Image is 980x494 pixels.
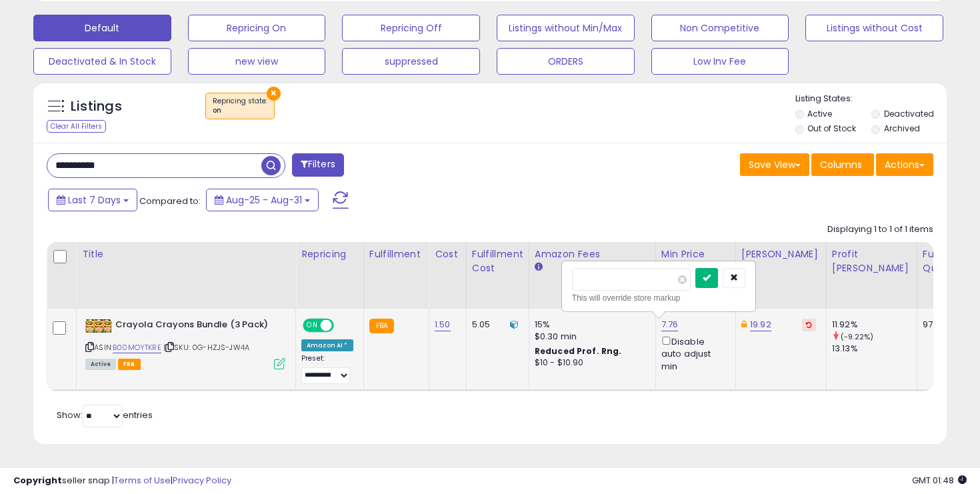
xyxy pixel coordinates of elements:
[535,345,622,357] b: Reduced Prof. Rng.
[213,106,267,115] div: on
[741,247,821,261] div: [PERSON_NAME]
[805,15,943,41] button: Listings without Cost
[535,247,650,261] div: Amazon Fees
[292,153,344,177] button: Filters
[226,193,302,207] span: Aug-25 - Aug-31
[188,48,326,75] button: new view
[832,343,917,355] div: 13.13%
[535,331,645,343] div: $0.30 min
[13,475,231,487] div: seller snap | |
[115,319,277,335] b: Crayola Crayons Bundle (3 Pack)
[472,247,523,275] div: Fulfillment Cost
[369,247,423,261] div: Fulfillment
[912,474,967,487] span: 2025-09-8 01:48 GMT
[661,247,730,261] div: Min Price
[884,108,934,119] label: Deactivated
[807,123,856,134] label: Out of Stock
[435,318,451,331] a: 1.50
[33,48,171,75] button: Deactivated & In Stock
[750,318,771,331] a: 19.92
[832,247,911,275] div: Profit [PERSON_NAME]
[535,261,543,273] small: Amazon Fees.
[332,320,353,331] span: OFF
[267,87,281,101] button: ×
[163,342,249,353] span: | SKU: 0G-HZJS-JW4A
[71,97,122,116] h5: Listings
[188,15,326,41] button: Repricing On
[342,15,480,41] button: Repricing Off
[369,319,394,333] small: FBA
[85,319,112,333] img: 513wTwiq3HL._SL40_.jpg
[114,474,171,487] a: Terms of Use
[301,339,353,351] div: Amazon AI *
[206,189,319,211] button: Aug-25 - Aug-31
[923,319,964,331] div: 973
[435,247,461,261] div: Cost
[535,357,645,369] div: $10 - $10.90
[795,93,947,105] p: Listing States:
[13,474,62,487] strong: Copyright
[832,319,917,331] div: 11.92%
[472,319,519,331] div: 5.05
[213,96,267,116] span: Repricing state :
[304,320,321,331] span: ON
[827,223,933,236] div: Displaying 1 to 1 of 1 items
[85,319,285,368] div: ASIN:
[342,48,480,75] button: suppressed
[118,359,141,370] span: FBA
[811,153,874,176] button: Columns
[572,291,745,305] div: This will override store markup
[47,120,106,133] div: Clear All Filters
[923,247,969,275] div: Fulfillable Quantity
[661,318,679,331] a: 7.76
[497,15,635,41] button: Listings without Min/Max
[820,158,862,171] span: Columns
[661,334,725,373] div: Disable auto adjust min
[807,108,832,119] label: Active
[497,48,635,75] button: ORDERS
[139,195,201,207] span: Compared to:
[740,153,809,176] button: Save View
[173,474,231,487] a: Privacy Policy
[85,359,116,370] span: All listings currently available for purchase on Amazon
[651,15,789,41] button: Non Competitive
[301,247,358,261] div: Repricing
[651,48,789,75] button: Low Inv Fee
[535,319,645,331] div: 15%
[876,153,933,176] button: Actions
[68,193,121,207] span: Last 7 Days
[48,189,137,211] button: Last 7 Days
[57,409,153,421] span: Show: entries
[301,354,353,384] div: Preset:
[113,342,161,353] a: B00MOYTKRE
[841,331,873,342] small: (-9.22%)
[884,123,920,134] label: Archived
[33,15,171,41] button: Default
[82,247,290,261] div: Title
